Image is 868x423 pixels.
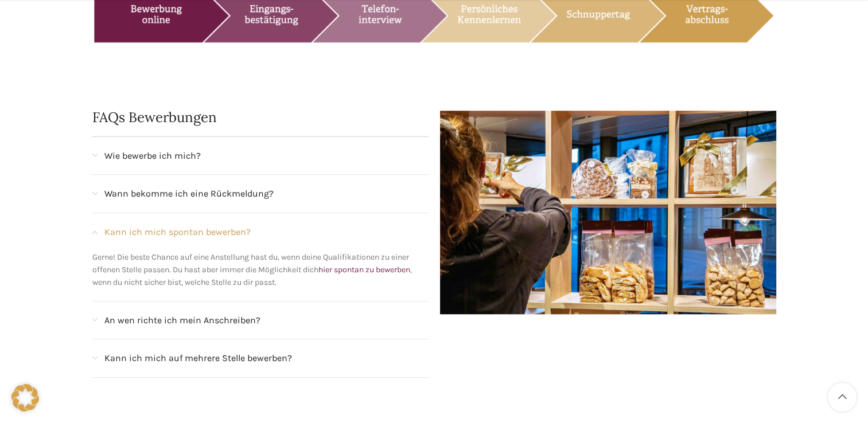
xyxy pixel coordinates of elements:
[318,265,410,275] a: hier spontan zu bewerben
[828,383,857,412] a: Scroll to top button
[104,225,251,240] span: Kann ich mich spontan bewerben?
[92,111,429,124] h2: FAQs Bewerbungen
[92,251,429,289] p: Gerne! Die beste Chance auf eine Anstellung hast du, wenn deine Qualifikationen zu einer offenen ...
[104,351,292,366] span: Kann ich mich auf mehrere Stelle bewerben?
[104,186,274,201] span: Wann bekomme ich eine Rückmeldung?
[104,313,260,328] span: An wen richte ich mein Anschreiben?
[104,148,201,163] span: Wie bewerbe ich mich?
